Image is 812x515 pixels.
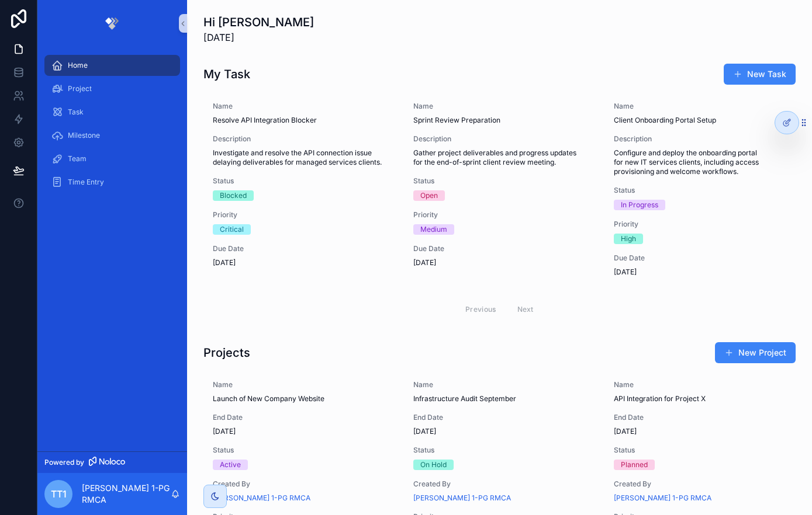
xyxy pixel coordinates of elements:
span: [DATE] [614,427,786,436]
div: Blocked [220,190,247,201]
span: [DATE] [203,30,314,44]
a: Time Entry [44,172,180,193]
span: Team [68,154,87,163]
span: [DATE] [413,258,586,267]
span: Name [413,102,586,111]
span: Client Onboarding Portal Setup [614,116,786,125]
a: Milestone [44,125,180,146]
div: On Hold [420,460,447,470]
span: End Date [614,413,786,422]
button: New Project [715,342,796,363]
span: Created By [213,479,385,489]
button: New Task [724,64,796,85]
span: Configure and deploy the onboarding portal for new IT services clients, including access provisio... [614,148,786,176]
span: Name [213,102,385,111]
span: Investigate and resolve the API connection issue delaying deliverables for managed services clients. [213,148,385,167]
span: Milestone [68,131,100,140]
span: Name [614,380,786,389]
a: Home [44,55,180,76]
a: [PERSON_NAME] 1-PG RMCA [413,493,511,503]
div: Active [220,460,241,470]
span: Name [614,102,786,111]
span: Status [213,176,385,186]
span: Description [213,134,385,144]
h1: My Task [203,66,250,82]
span: Description [413,134,586,144]
span: Name [413,380,586,389]
span: [DATE] [213,258,385,267]
div: Medium [420,224,447,235]
a: Team [44,148,180,169]
div: scrollable content [37,47,187,208]
span: Status [413,446,586,455]
span: Home [68,61,88,70]
div: Planned [621,460,648,470]
span: Priority [413,210,586,220]
span: Time Entry [68,178,104,187]
span: Sprint Review Preparation [413,116,586,125]
span: Launch of New Company Website [213,394,385,403]
span: Resolve API Integration Blocker [213,116,385,125]
a: Powered by [37,451,187,473]
span: [DATE] [213,427,385,436]
span: Description [614,134,786,144]
span: Priority [213,210,385,220]
span: Project [68,84,92,93]
span: Status [213,446,385,455]
span: End Date [213,413,385,422]
p: [PERSON_NAME] 1-PG RMCA [82,482,171,506]
span: End Date [413,413,586,422]
span: Status [614,446,786,455]
div: In Progress [621,200,658,210]
span: Infrastructure Audit September [413,394,586,403]
a: [PERSON_NAME] 1-PG RMCA [213,493,310,503]
span: [DATE] [614,267,786,277]
span: Task [68,107,84,117]
a: NameClient Onboarding Portal SetupDescriptionConfigure and deploy the onboarding portal for new I... [604,92,796,286]
h1: Projects [203,345,250,361]
span: API Integration for Project X [614,394,786,403]
span: TT1 [51,487,67,501]
span: Name [213,380,385,389]
a: [PERSON_NAME] 1-PG RMCA [614,493,711,503]
a: NameSprint Review PreparationDescriptionGather project deliverables and progress updates for the ... [404,92,595,286]
span: Due Date [413,244,586,253]
img: App logo [103,14,122,33]
span: Due Date [213,244,385,253]
span: Powered by [44,458,84,467]
span: Status [413,176,586,186]
span: Priority [614,220,786,229]
span: [DATE] [413,427,586,436]
span: Gather project deliverables and progress updates for the end-of-sprint client review meeting. [413,148,586,167]
a: Task [44,102,180,123]
span: Created By [614,479,786,489]
div: Open [420,190,438,201]
span: Created By [413,479,586,489]
a: NameResolve API Integration BlockerDescriptionInvestigate and resolve the API connection issue de... [203,92,395,286]
span: Due Date [614,253,786,263]
span: Status [614,186,786,195]
div: High [621,234,636,244]
div: Critical [220,224,244,235]
a: Project [44,78,180,99]
h1: Hi [PERSON_NAME] [203,14,314,30]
